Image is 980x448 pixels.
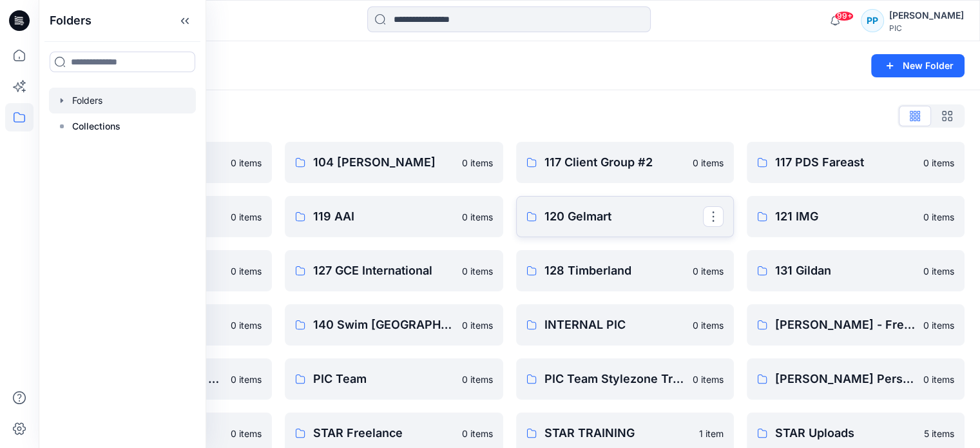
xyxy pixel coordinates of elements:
[544,262,685,280] p: 128 Timberland
[923,318,954,332] p: 0 items
[313,370,454,388] p: PIC Team
[516,304,734,346] a: INTERNAL PIC0 items
[834,11,854,21] span: 99+
[544,153,685,171] p: 117 Client Group #2
[889,23,964,33] div: PIC
[516,196,734,237] a: 120 Gelmart
[285,196,503,237] a: 119 AAI0 items
[285,358,503,400] a: PIC Team0 items
[775,208,916,226] p: 121 IMG
[72,119,120,134] p: Collections
[231,427,262,440] p: 0 items
[231,210,262,224] p: 0 items
[231,318,262,332] p: 0 items
[699,427,724,440] p: 1 item
[923,264,954,278] p: 0 items
[462,318,493,332] p: 0 items
[861,9,884,32] div: PP
[775,370,916,388] p: [PERSON_NAME] Personal Zone
[462,156,493,170] p: 0 items
[924,427,954,440] p: 5 items
[693,318,724,332] p: 0 items
[313,262,454,280] p: 127 GCE International
[923,156,954,170] p: 0 items
[285,250,503,291] a: 127 GCE International0 items
[516,250,734,291] a: 128 Timberland0 items
[313,316,454,334] p: 140 Swim [GEOGRAPHIC_DATA]
[462,427,493,440] p: 0 items
[747,196,965,237] a: 121 IMG0 items
[871,54,965,77] button: New Folder
[285,304,503,346] a: 140 Swim [GEOGRAPHIC_DATA]0 items
[285,142,503,183] a: 104 [PERSON_NAME]0 items
[462,264,493,278] p: 0 items
[313,153,454,171] p: 104 [PERSON_NAME]
[516,142,734,183] a: 117 Client Group #20 items
[544,370,685,388] p: PIC Team Stylezone Training
[544,208,703,226] p: 120 Gelmart
[693,373,724,386] p: 0 items
[923,210,954,224] p: 0 items
[231,156,262,170] p: 0 items
[775,424,916,442] p: STAR Uploads
[544,316,685,334] p: INTERNAL PIC
[747,142,965,183] a: 117 PDS Fareast0 items
[693,156,724,170] p: 0 items
[313,424,454,442] p: STAR Freelance
[693,264,724,278] p: 0 items
[462,210,493,224] p: 0 items
[747,358,965,400] a: [PERSON_NAME] Personal Zone0 items
[544,424,691,442] p: STAR TRAINING
[747,250,965,291] a: 131 Gildan0 items
[775,153,916,171] p: 117 PDS Fareast
[923,373,954,386] p: 0 items
[462,373,493,386] p: 0 items
[775,316,916,334] p: [PERSON_NAME] - Freelance
[889,8,964,23] div: [PERSON_NAME]
[516,358,734,400] a: PIC Team Stylezone Training0 items
[313,208,454,226] p: 119 AAI
[231,264,262,278] p: 0 items
[747,304,965,346] a: [PERSON_NAME] - Freelance0 items
[775,262,916,280] p: 131 Gildan
[231,373,262,386] p: 0 items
